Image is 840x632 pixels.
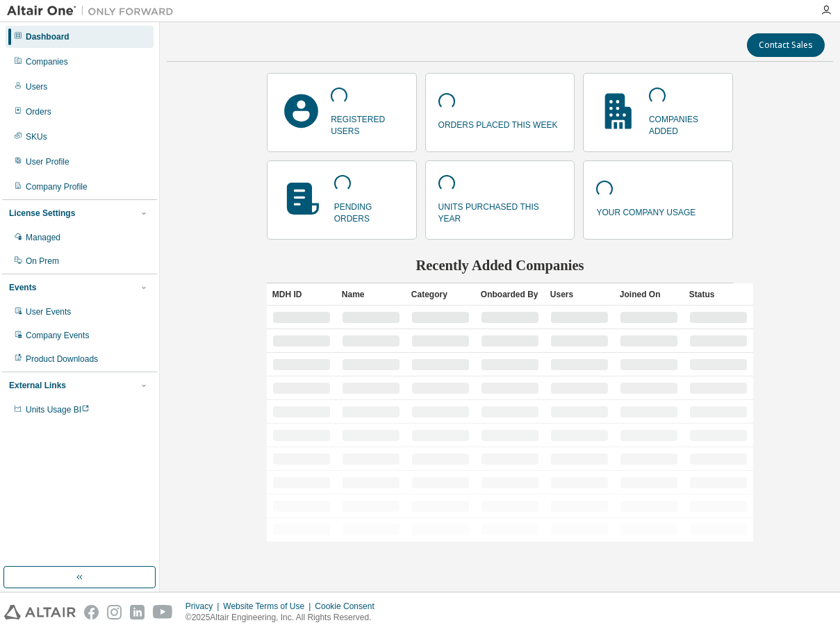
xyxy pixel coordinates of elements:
[26,56,68,67] div: Companies
[107,605,122,619] img: instagram.svg
[331,110,403,138] p: registered users
[747,33,825,57] button: Contact Sales
[7,4,181,18] img: Altair One
[315,601,382,612] div: Cookie Consent
[186,601,223,612] div: Privacy
[130,605,145,619] img: linkedin.svg
[26,106,51,117] div: Orders
[26,156,69,167] div: User Profile
[438,197,562,225] p: units purchased this year
[267,256,733,274] h2: Recently Added Companies
[550,283,609,306] div: Users
[620,283,678,306] div: Joined On
[649,110,720,138] p: companies added
[153,605,173,619] img: youtube.svg
[84,605,99,619] img: facebook.svg
[9,380,66,391] div: External Links
[223,601,315,612] div: Website Terms of Use
[438,115,558,131] p: orders placed this week
[26,131,47,142] div: SKUs
[272,283,331,306] div: MDH ID
[411,283,470,306] div: Category
[26,31,69,42] div: Dashboard
[342,283,400,306] div: Name
[689,283,748,306] div: Status
[9,208,75,219] div: License Settings
[26,181,88,192] div: Company Profile
[9,282,36,293] div: Events
[4,605,76,619] img: altair_logo.svg
[334,197,404,225] p: pending orders
[26,405,90,415] span: Units Usage BI
[26,354,98,365] div: Product Downloads
[26,81,47,92] div: Users
[26,256,59,267] div: On Prem
[26,330,89,341] div: Company Events
[186,612,383,624] p: © 2025 Altair Engineering, Inc. All Rights Reserved.
[481,283,539,306] div: Onboarded By
[26,306,71,317] div: User Events
[596,203,695,219] p: your company usage
[26,232,60,243] div: Managed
